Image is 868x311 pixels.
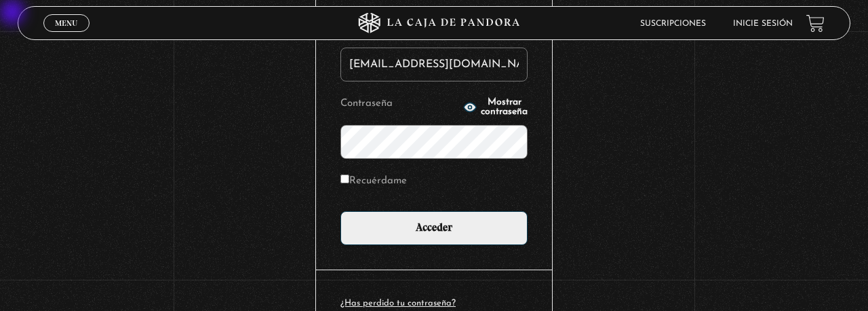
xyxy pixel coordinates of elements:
[733,20,793,28] a: Inicie sesión
[463,98,528,117] button: Mostrar contraseña
[806,14,825,33] a: View your shopping cart
[55,19,77,27] span: Menu
[481,98,528,117] span: Mostrar contraseña
[340,94,459,115] label: Contraseña
[51,31,83,40] span: Cerrar
[340,211,528,245] input: Acceder
[640,20,706,28] a: Suscripciones
[340,171,407,192] label: Recuérdame
[340,175,349,183] input: Recuérdame
[340,299,456,308] a: ¿Has perdido tu contraseña?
